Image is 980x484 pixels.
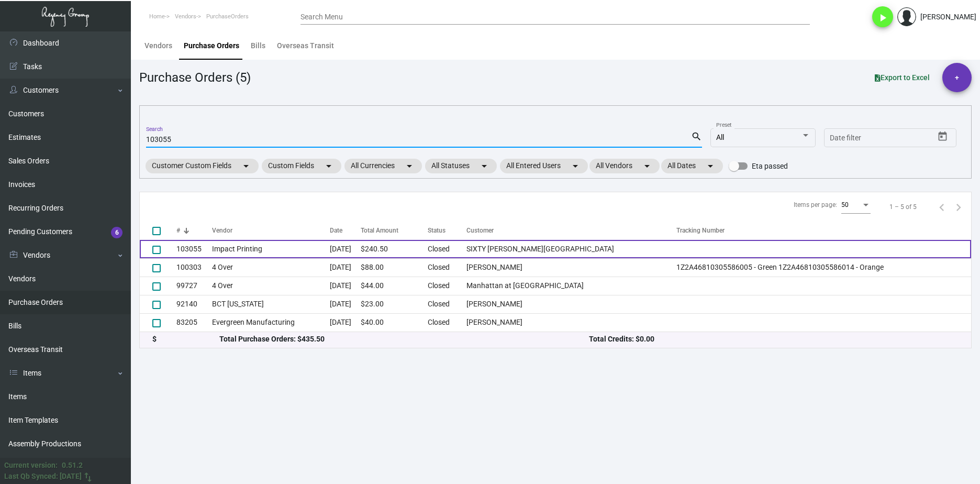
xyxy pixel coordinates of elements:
[871,134,921,142] input: End date
[500,159,588,173] mat-chip: All Entered Users
[330,240,361,258] td: [DATE]
[950,199,967,215] button: Next page
[212,240,330,258] td: Impact Printing
[176,258,212,277] td: 100303
[920,12,976,23] div: [PERSON_NAME]
[212,258,330,277] td: 4 Over
[830,134,862,142] input: Start date
[889,202,917,212] div: 1 – 5 of 5
[144,40,172,51] div: Vendors
[466,295,676,313] td: [PERSON_NAME]
[866,68,938,87] button: Export to Excel
[466,240,676,258] td: SIXTY [PERSON_NAME][GEOGRAPHIC_DATA]
[277,40,334,51] div: Overseas Transit
[661,159,723,173] mat-chip: All Dates
[691,130,702,143] mat-icon: search
[4,471,82,482] div: Last Qb Synced: [DATE]
[344,159,422,173] mat-chip: All Currencies
[428,295,466,313] td: Closed
[676,226,971,235] div: Tracking Number
[589,159,660,173] mat-chip: All Vendors
[262,159,341,173] mat-chip: Custom Fields
[149,13,165,20] span: Home
[361,240,428,258] td: $240.50
[466,258,676,277] td: [PERSON_NAME]
[841,201,849,208] span: 50
[897,7,916,26] img: admin@bootstrapmaster.com
[175,13,196,20] span: Vendors
[716,133,724,141] span: All
[428,258,466,277] td: Closed
[955,63,959,92] span: +
[875,73,930,82] span: Export to Excel
[872,6,893,27] button: play_arrow
[361,226,428,235] div: Total Amount
[841,202,871,209] mat-select: Items per page:
[176,226,180,235] div: #
[176,226,212,235] div: #
[146,159,259,173] mat-chip: Customer Custom Fields
[428,226,466,235] div: Status
[704,160,717,172] mat-icon: arrow_drop_down
[330,258,361,277] td: [DATE]
[934,128,951,145] button: Open calendar
[676,226,725,235] div: Tracking Number
[569,160,582,172] mat-icon: arrow_drop_down
[425,159,497,173] mat-chip: All Statuses
[361,258,428,277] td: $88.00
[4,460,58,471] div: Current version:
[361,226,398,235] div: Total Amount
[176,295,212,313] td: 92140
[428,277,466,295] td: Closed
[62,460,83,471] div: 0.51.2
[942,63,972,92] button: +
[212,313,330,332] td: Evergreen Manufacturing
[212,295,330,313] td: BCT [US_STATE]
[322,160,335,172] mat-icon: arrow_drop_down
[589,334,959,345] div: Total Credits: $0.00
[752,160,788,172] span: Eta passed
[152,334,219,345] div: $
[466,226,494,235] div: Customer
[876,12,889,24] i: play_arrow
[403,160,416,172] mat-icon: arrow_drop_down
[330,226,342,235] div: Date
[361,313,428,332] td: $40.00
[933,199,950,215] button: Previous page
[176,240,212,258] td: 103055
[428,226,446,235] div: Status
[206,13,249,20] span: PurchaseOrders
[361,277,428,295] td: $44.00
[330,313,361,332] td: [DATE]
[428,240,466,258] td: Closed
[330,277,361,295] td: [DATE]
[428,313,466,332] td: Closed
[212,226,232,235] div: Vendor
[240,160,252,172] mat-icon: arrow_drop_down
[330,295,361,313] td: [DATE]
[466,226,676,235] div: Customer
[478,160,491,172] mat-icon: arrow_drop_down
[361,295,428,313] td: $23.00
[466,277,676,295] td: Manhattan at [GEOGRAPHIC_DATA]
[676,258,971,277] td: 1Z2A46810305586005 - Green 1Z2A46810305586014 - Orange
[184,40,239,51] div: Purchase Orders
[212,226,330,235] div: Vendor
[176,277,212,295] td: 99727
[212,277,330,295] td: 4 Over
[641,160,653,172] mat-icon: arrow_drop_down
[466,313,676,332] td: [PERSON_NAME]
[219,334,589,345] div: Total Purchase Orders: $435.50
[251,40,265,51] div: Bills
[794,200,837,210] div: Items per page:
[176,313,212,332] td: 83205
[139,68,251,87] div: Purchase Orders (5)
[330,226,361,235] div: Date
